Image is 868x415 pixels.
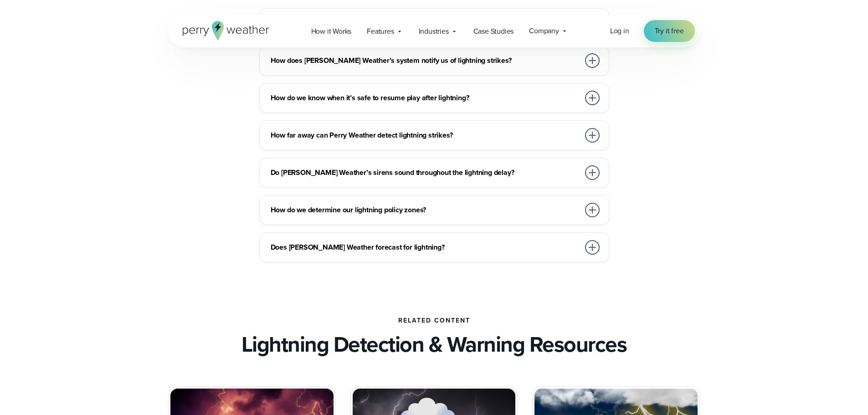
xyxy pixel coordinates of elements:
h3: Lightning Detection & Warning Resources [241,332,627,357]
span: Company [529,26,559,36]
a: Log in [610,26,629,36]
h3: Do [PERSON_NAME] Weather’s sirens sound throughout the lightning delay? [271,167,580,178]
span: Industries [419,26,449,37]
a: How it Works [303,22,360,41]
span: Features [367,26,394,37]
h3: How do we know when it’s safe to resume play after lightning? [271,92,580,103]
a: Try it free [644,20,695,42]
span: Log in [610,26,629,36]
h3: How far away can Perry Weather detect lightning strikes? [271,130,580,141]
span: How it Works [311,26,352,37]
h3: Does [PERSON_NAME] Weather forecast for lightning? [271,242,580,253]
h3: How do we determine our lightning policy zones? [271,205,580,215]
span: Try it free [655,26,684,36]
h3: How does [PERSON_NAME] Weather’s system notify us of lightning strikes? [271,55,580,66]
span: Case Studies [473,26,514,37]
a: Case Studies [466,22,522,41]
h2: Related Content [398,317,470,324]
